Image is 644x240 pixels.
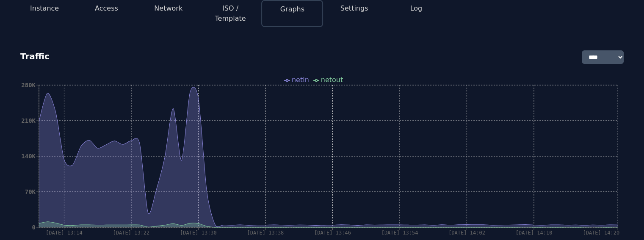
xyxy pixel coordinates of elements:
button: Graphs [280,4,304,14]
tspan: 0 [32,224,36,231]
button: Instance [30,3,59,14]
button: Access [95,3,118,14]
tspan: [DATE] 13:30 [180,230,217,236]
tspan: 210K [21,117,36,124]
tspan: [DATE] 13:14 [46,230,83,236]
tspan: [DATE] 13:22 [113,230,150,236]
tspan: [DATE] 13:38 [247,230,284,236]
tspan: [DATE] 13:46 [314,230,351,236]
div: Traffic [14,44,56,71]
tspan: [DATE] 13:54 [381,230,418,236]
button: Network [154,3,182,14]
span: netout [321,76,343,84]
button: ISO / Template [206,3,254,24]
tspan: 70K [25,188,36,195]
button: Log [410,3,423,14]
tspan: 280K [21,82,36,88]
tspan: [DATE] 14:20 [583,230,619,236]
button: Settings [340,3,368,14]
tspan: 140K [21,153,36,160]
span: netin [292,76,309,84]
tspan: [DATE] 14:10 [516,230,553,236]
tspan: [DATE] 14:02 [448,230,485,236]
